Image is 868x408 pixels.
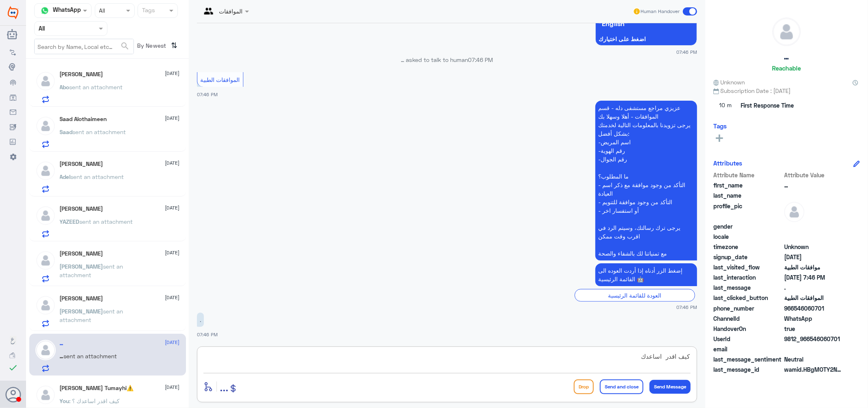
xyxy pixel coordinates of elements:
[165,204,180,212] span: [DATE]
[713,345,783,353] span: email
[713,222,783,231] span: gender
[220,379,228,394] span: ...
[713,335,783,343] span: UserId
[772,64,801,72] h6: Reachable
[70,84,123,90] span: sent an attachment
[713,273,783,282] span: last_interaction
[8,6,18,19] img: Widebot Logo
[784,283,843,292] span: .
[165,115,180,122] span: [DATE]
[713,243,783,251] span: timezone
[60,353,64,359] span: …
[784,253,843,261] span: 2025-10-02T16:46:27.757Z
[60,250,103,257] h5: Sara
[773,18,800,46] img: defaultAdmin.png
[713,253,783,261] span: signup_date
[641,8,680,15] span: Human Handover
[120,40,130,53] button: search
[713,159,742,167] h6: Attributes
[713,86,860,95] span: Subscription Date : [DATE]
[676,304,697,311] span: 07:46 PM
[713,181,783,190] span: first_name
[784,324,843,333] span: true
[35,250,56,271] img: defaultAdmin.png
[784,181,843,190] span: …
[35,71,56,91] img: defaultAdmin.png
[784,232,843,241] span: null
[784,171,843,179] span: Attribute Value
[600,379,643,394] button: Send and close
[649,380,691,394] button: Send Message
[575,289,695,302] div: العودة للقائمة الرئيسية
[60,218,80,225] span: YAZEED
[784,345,843,353] span: null
[713,314,783,323] span: ChannelId
[197,332,218,337] span: 07:46 PM
[784,263,843,271] span: موافقات الطبية
[713,232,783,241] span: locale
[73,128,126,135] span: sent an attachment
[713,202,783,221] span: profile_pic
[676,49,697,55] span: 07:46 PM
[35,161,56,181] img: defaultAdmin.png
[713,355,783,364] span: last_message_sentiment
[134,39,168,55] span: By Newest
[8,363,18,373] i: check
[165,384,180,391] span: [DATE]
[60,263,103,270] span: [PERSON_NAME]
[713,365,783,374] span: last_message_id
[165,339,180,346] span: [DATE]
[80,218,133,225] span: sent an attachment
[201,76,240,83] span: الموافقات الطبية
[71,173,124,180] span: sent an attachment
[599,36,694,42] span: اضغط على اختيارك
[741,101,794,110] span: First Response Time
[141,6,155,16] div: Tags
[35,116,56,136] img: defaultAdmin.png
[39,4,51,17] img: whatsapp.png
[197,92,218,97] span: 07:46 PM
[713,78,745,86] span: Unknown
[220,377,228,396] button: ...
[784,335,843,343] span: 9812_966546060701
[784,222,843,231] span: null
[595,263,697,286] p: 2/10/2025, 7:46 PM
[784,243,843,251] span: Unknown
[60,385,134,392] h5: Abdulrahman Tumayhi⚠️
[197,313,204,327] p: 2/10/2025, 7:46 PM
[60,116,107,123] h5: Saad Alothaimeen
[784,304,843,313] span: 966546060701
[784,52,789,62] h5: …
[713,293,783,302] span: last_clicked_button
[60,205,103,212] h5: YAZEED HAMAD
[784,355,843,364] span: 0
[60,71,103,78] h5: Abo Ola
[713,324,783,333] span: HandoverOn
[784,202,805,222] img: defaultAdmin.png
[165,294,180,301] span: [DATE]
[784,365,843,374] span: wamid.HBgMOTY2NTQ2MDYwNzAxFQIAEhgUM0E4M0NBNzU3Mzk0QzI1Mzg1QjEA
[595,101,697,260] p: 2/10/2025, 7:46 PM
[784,293,843,302] span: الموافقات الطبية
[35,295,56,315] img: defaultAdmin.png
[165,159,180,167] span: [DATE]
[713,171,783,179] span: Attribute Name
[60,308,103,315] span: [PERSON_NAME]
[713,283,783,292] span: last_message
[713,98,738,113] span: 10 m
[468,56,493,63] span: 07:46 PM
[574,379,594,394] button: Drop
[35,340,56,360] img: defaultAdmin.png
[35,205,56,226] img: defaultAdmin.png
[713,122,727,130] h6: Tags
[60,128,73,135] span: Saad
[713,263,783,271] span: last_visited_flow
[60,397,70,404] span: You
[60,295,103,302] h5: Saleh Alaqil
[60,173,71,180] span: Adel
[165,70,180,77] span: [DATE]
[64,353,117,359] span: sent an attachment
[197,55,697,64] p: … asked to talk to human
[713,191,783,200] span: last_name
[165,249,180,256] span: [DATE]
